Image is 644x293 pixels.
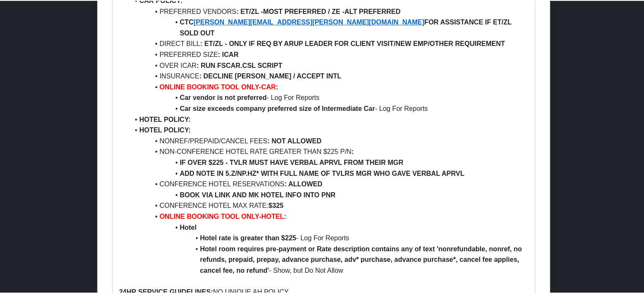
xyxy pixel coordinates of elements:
strong: : ET/ZL - ONLY IF REQ BY ARUP LEADER FOR CLIENT VISIT/NEW EMP/OTHER REQUIREMENT [200,39,505,46]
li: CONFERENCE HOTEL RESERVATIONS [129,178,528,189]
li: - Show, but Do Not Allow [129,243,528,275]
li: - Log For Reports [129,232,528,243]
strong: BOOK VIA LINK AND MK HOTEL INFO INTO PNR [180,191,335,198]
strong: ONLINE BOOKING TOOL ONLY-CAR: [159,83,278,90]
strong: FOR ASSISTANCE IF ET/ZL SOLD OUT [180,18,513,36]
strong: : ALLOWED [284,180,322,187]
li: INSURANCE [129,70,528,81]
strong: Hotel rate is greater than $225 [200,234,296,241]
strong: DECLINE [PERSON_NAME] / ACCEPT INTL [203,72,341,79]
strong: ADD NOTE IN 5.Z/NP.HZ* WITH FULL NAME OF TVLRS MGR WHO GAVE VERBAL APRVL [180,169,464,176]
strong: HOTEL POLICY: [139,115,191,122]
li: DIRECT BILL [129,38,528,48]
strong: $325 [268,201,284,208]
li: - Log For Reports [129,102,528,113]
strong: CTC [180,18,193,25]
strong: : [352,147,354,154]
strong: ET/ZL -MOST PREFERRED / ZE -ALT PREFERRED [240,7,400,14]
strong: : NOT ALLOWED [267,137,321,144]
a: [PERSON_NAME][EMAIL_ADDRESS][PERSON_NAME][DOMAIN_NAME] [193,18,424,25]
strong: ONLINE BOOKING TOOL ONLY-HOTEL: [159,212,286,219]
li: - Log For Reports [129,91,528,102]
strong: : RUN FSCAR.CSL SCRIPT [196,61,282,68]
strong: Hotel [180,223,196,230]
strong: HOTEL POLICY: [139,126,191,133]
strong: Car vendor is not preferred [180,93,266,100]
li: PREFERRED VENDORS [129,5,528,16]
li: NON-CONFERENCE HOTEL RATE GREATER THAN $225 P/N [129,145,528,156]
strong: : ICAR [218,50,239,57]
strong: Hotel room requires pre-payment or Rate description contains any of text 'nonrefundable, nonref, ... [200,245,523,273]
li: PREFERRED SIZE [129,48,528,59]
li: CONFERENCE HOTEL MAX RATE: [129,199,528,210]
li: OVER ICAR [129,59,528,70]
strong: : [199,72,201,79]
li: NONREF/PREPAID/CANCEL FEES [129,135,528,146]
strong: : [236,7,239,14]
strong: Car size exceeds company preferred size of Intermediate Car [180,104,375,111]
strong: IF OVER $225 - TVLR MUST HAVE VERBAL APRVL FROM THEIR MGR [180,158,403,165]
